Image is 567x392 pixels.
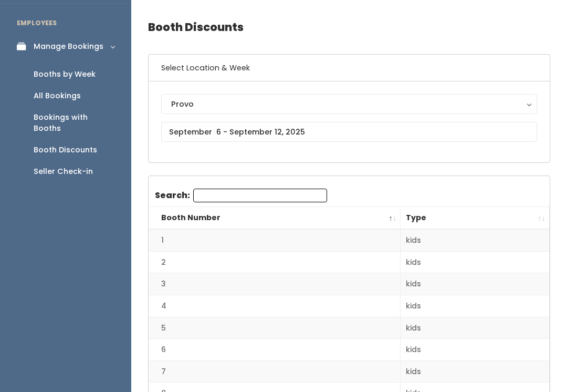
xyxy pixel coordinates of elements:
td: 5 [149,317,401,339]
td: kids [401,251,550,273]
div: Booths by Week [34,69,96,80]
div: Provo [171,98,527,110]
input: September 6 - September 12, 2025 [161,122,537,142]
div: Manage Bookings [34,41,103,52]
td: kids [401,317,550,339]
td: kids [401,229,550,251]
div: Booth Discounts [34,145,97,156]
input: Search: [193,189,327,202]
td: kids [401,339,550,361]
td: 7 [149,360,401,383]
td: 3 [149,273,401,295]
label: Search: [155,189,327,202]
td: 1 [149,229,401,251]
td: 2 [149,251,401,273]
div: Bookings with Booths [34,112,114,134]
div: Seller Check-in [34,166,93,177]
td: kids [401,273,550,295]
td: kids [401,360,550,383]
button: Provo [161,94,537,114]
td: kids [401,295,550,317]
th: Type: activate to sort column ascending [401,207,550,230]
div: All Bookings [34,90,81,101]
td: 4 [149,295,401,317]
h4: Booth Discounts [148,13,550,42]
td: 6 [149,339,401,361]
th: Booth Number: activate to sort column descending [149,207,401,230]
h6: Select Location & Week [149,55,550,81]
